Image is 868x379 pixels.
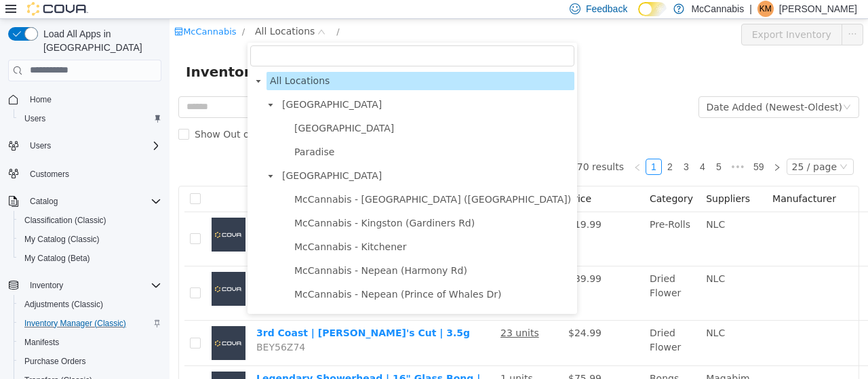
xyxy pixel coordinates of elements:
button: Users [14,109,167,128]
span: McCannabis - [GEOGRAPHIC_DATA] [125,294,292,304]
span: Classification (Classic) [19,212,161,228]
span: Ontario [109,148,405,166]
li: 1470 results [395,140,454,156]
span: Purchase Orders [24,356,86,367]
a: Classification (Classic) [19,212,112,228]
button: Classification (Classic) [14,211,167,230]
button: Purchase Orders [14,352,167,371]
div: 25 / page [623,140,667,155]
span: Newfoundland [109,77,405,95]
td: Dried Flower [475,247,531,302]
span: ••• [557,140,579,156]
button: icon: ellipsis [672,5,694,26]
span: Inventory Manager (Classic) [19,315,161,332]
span: McCannabis - Oshawa [121,290,405,308]
img: 3rd Coast | Breeder's Cut | 3.5g placeholder [42,307,76,341]
button: Adjustments (Classic) [14,295,167,314]
span: NLC [536,200,555,211]
button: Manifests [14,333,167,352]
span: McCannabis - Kitchener [125,222,237,233]
span: / [73,7,75,18]
span: Paradise [121,124,405,142]
span: McCannabis - Kitchener [121,219,405,237]
a: 3 [509,140,524,155]
span: Adjustments (Classic) [24,299,103,310]
button: My Catalog (Classic) [14,230,167,249]
a: Users [19,111,51,127]
span: Show Out of Stock [20,110,118,121]
input: filter select [81,26,405,47]
i: icon: caret-down [98,154,104,161]
span: McCannabis - Nepean (Harmony Rd) [121,243,405,261]
span: Dark Mode [638,16,639,17]
a: My Catalog (Beta) [19,250,96,266]
button: Export Inventory [572,5,673,26]
span: McCannabis - Kingston (Gardiners Rd) [121,195,405,214]
p: McCannabis [691,1,744,17]
i: icon: caret-down [85,59,92,66]
a: 5 [542,140,557,155]
span: McCannabis - Kingston (Gardiners Rd) [125,199,305,210]
i: icon: right [604,144,612,153]
img: Pistol and Paris | Pistol and Paris | 3x0.5g placeholder [42,199,76,233]
span: Manufacturer [603,174,667,185]
button: Inventory [3,276,167,295]
a: Purchase Orders [19,353,92,370]
span: Catalog [24,193,161,210]
span: [GEOGRAPHIC_DATA] [125,104,224,115]
i: icon: shop [5,8,14,17]
p: | [749,1,752,17]
span: Deer Lake [121,100,405,119]
i: icon: left [464,144,472,153]
span: All Locations [97,53,405,71]
div: Date Added (Newest-Oldest) [537,78,673,98]
span: My Catalog (Classic) [19,231,161,247]
button: Home [3,89,167,109]
span: NLC [536,308,555,319]
a: 4 [526,140,540,155]
span: Customers [24,165,161,182]
span: Inventory [24,277,161,294]
span: [GEOGRAPHIC_DATA] [113,151,212,162]
a: 59 [580,140,599,155]
button: Users [3,136,167,155]
span: $24.99 [399,308,432,319]
span: Manifests [24,337,59,348]
span: Paradise [125,127,165,138]
span: My Catalog (Beta) [24,253,90,264]
span: NLC [536,254,555,265]
span: McCannabis - Nepean (Harmony Rd) [125,246,298,257]
a: Adjustments (Classic) [19,296,108,313]
a: My Catalog (Classic) [19,231,105,247]
a: 3rd Coast | [PERSON_NAME]'s Cut | 3.5g [87,308,300,319]
a: Inventory Manager (Classic) [19,315,132,332]
span: McCannabis - Nepean (Prince of Whales Dr) [125,270,332,281]
a: Customers [24,166,75,182]
i: icon: down [673,84,682,94]
span: Manifests [19,334,161,351]
a: Home [24,92,57,108]
span: Inventory Manager [16,42,170,64]
i: icon: caret-down [98,83,104,89]
span: Purchase Orders [19,353,161,370]
span: My Catalog (Classic) [24,234,100,245]
span: Inventory [30,280,63,291]
span: All Locations [85,5,145,20]
span: Users [24,113,45,124]
a: 1 [477,140,492,155]
span: Customers [30,169,69,180]
button: Users [24,138,56,154]
u: 23 units [331,308,370,319]
div: Kaylee McAllister [757,1,774,17]
li: Next 5 Pages [557,140,579,156]
span: Users [19,111,161,127]
input: Dark Mode [638,2,667,16]
span: Load All Apps in [GEOGRAPHIC_DATA] [38,27,161,54]
span: McCannabis - [GEOGRAPHIC_DATA] ([GEOGRAPHIC_DATA]) [125,175,401,186]
li: Previous Page [460,140,476,156]
span: All Locations [100,56,160,67]
span: [GEOGRAPHIC_DATA] [113,80,212,91]
li: 1 [476,140,492,156]
span: Price [399,174,422,185]
span: Home [24,91,161,108]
